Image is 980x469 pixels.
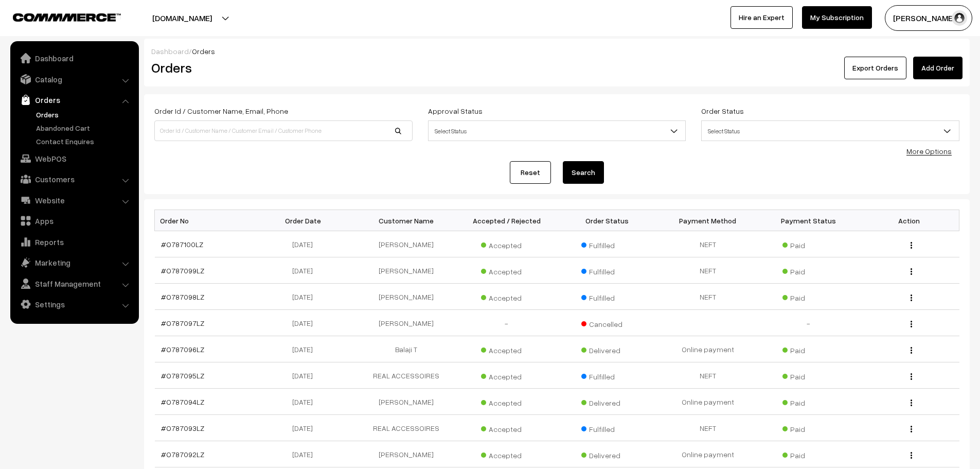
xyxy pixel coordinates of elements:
[456,310,557,336] td: -
[657,389,758,415] td: Online payment
[161,240,203,249] a: #O787100LZ
[255,336,356,362] td: [DATE]
[428,120,686,141] span: Select Status
[563,161,604,184] button: Search
[13,13,121,21] img: COMMMERCE
[657,415,758,441] td: NEFT
[356,257,457,284] td: [PERSON_NAME]
[154,106,288,116] label: Order Id / Customer Name, Email, Phone
[906,147,952,155] a: More Options
[429,122,686,140] span: Select Status
[911,242,912,249] img: Menu
[356,284,457,310] td: [PERSON_NAME]
[782,447,834,461] span: Paid
[356,231,457,257] td: [PERSON_NAME]
[481,395,532,408] span: Accepted
[782,237,834,251] span: Paid
[13,191,135,210] a: Website
[844,57,906,79] button: Export Orders
[151,60,412,76] h2: Orders
[13,253,135,272] a: Marketing
[161,424,204,432] a: #O787093LZ
[161,397,204,406] a: #O787094LZ
[657,257,758,284] td: NEFT
[481,290,532,303] span: Accepted
[481,237,532,251] span: Accepted
[356,362,457,389] td: REAL ACCESSOIRES
[581,290,633,303] span: Fulfilled
[911,268,912,275] img: Menu
[13,49,135,67] a: Dashboard
[255,441,356,467] td: [DATE]
[255,284,356,310] td: [DATE]
[782,342,834,356] span: Paid
[356,310,457,336] td: [PERSON_NAME]
[782,395,834,408] span: Paid
[428,106,483,116] label: Approval Status
[356,336,457,362] td: Balaji T
[161,345,204,354] a: #O787096LZ
[161,450,204,459] a: #O787092LZ
[782,421,834,435] span: Paid
[581,447,633,461] span: Delivered
[481,264,532,277] span: Accepted
[657,336,758,362] td: Online payment
[802,6,872,29] a: My Subscription
[161,319,204,327] a: #O787097LZ
[657,231,758,257] td: NEFT
[13,274,135,293] a: Staff Management
[356,210,457,231] th: Customer Name
[481,421,532,435] span: Accepted
[356,389,457,415] td: [PERSON_NAME]
[702,122,959,140] span: Select Status
[481,369,532,382] span: Accepted
[13,70,135,89] a: Catalog
[161,371,204,380] a: #O787095LZ
[701,106,744,116] label: Order Status
[782,369,834,382] span: Paid
[151,47,189,56] a: Dashboard
[911,426,912,432] img: Menu
[116,5,248,31] button: [DOMAIN_NAME]
[510,161,551,184] a: Reset
[913,57,963,79] a: Add Order
[151,46,963,57] div: /
[192,47,215,56] span: Orders
[581,316,633,329] span: Cancelled
[657,441,758,467] td: Online payment
[911,452,912,459] img: Menu
[255,210,356,231] th: Order Date
[255,310,356,336] td: [DATE]
[911,373,912,380] img: Menu
[456,210,557,231] th: Accepted / Rejected
[782,264,834,277] span: Paid
[161,266,204,275] a: #O787099LZ
[581,369,633,382] span: Fulfilled
[782,290,834,303] span: Paid
[356,415,457,441] td: REAL ACCESSOIRES
[13,91,135,109] a: Orders
[701,120,959,141] span: Select Status
[255,231,356,257] td: [DATE]
[33,109,135,120] a: Orders
[581,421,633,435] span: Fulfilled
[13,10,103,23] a: COMMMERCE
[33,123,135,133] a: Abandoned Cart
[911,347,912,354] img: Menu
[161,292,204,301] a: #O787098LZ
[581,264,633,277] span: Fulfilled
[911,294,912,301] img: Menu
[255,362,356,389] td: [DATE]
[911,399,912,406] img: Menu
[657,284,758,310] td: NEFT
[730,6,793,29] a: Hire an Expert
[13,295,135,314] a: Settings
[13,212,135,230] a: Apps
[255,415,356,441] td: [DATE]
[885,5,972,31] button: [PERSON_NAME]
[657,210,758,231] th: Payment Method
[13,233,135,251] a: Reports
[758,310,859,336] td: -
[154,120,413,141] input: Order Id / Customer Name / Customer Email / Customer Phone
[911,321,912,327] img: Menu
